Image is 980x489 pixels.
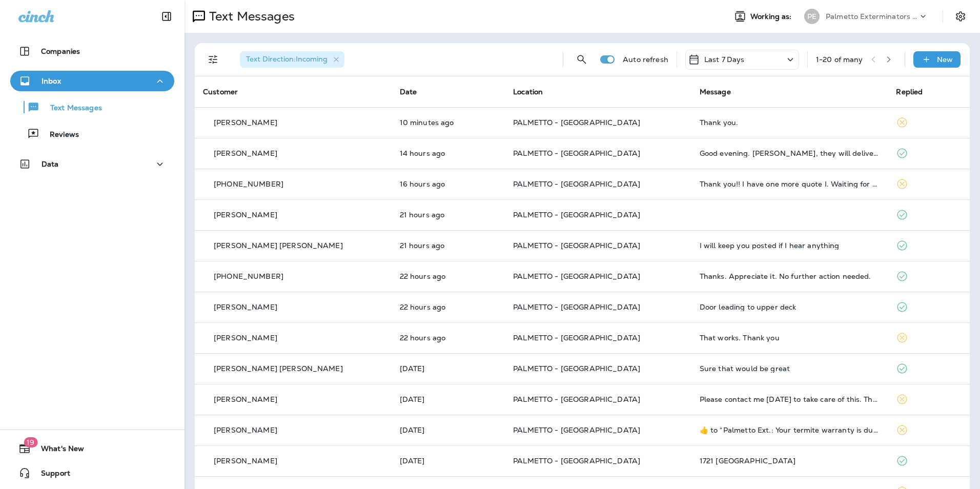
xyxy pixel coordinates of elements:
[203,87,238,96] span: Customer
[39,130,79,140] p: Reviews
[203,49,223,70] button: Filters
[804,9,820,24] div: PE
[700,426,880,434] div: ​👍​ to “ Palmetto Ext.: Your termite warranty is due for renewal. Visit customer.entomobrands.com...
[10,154,174,174] button: Data
[513,210,640,219] span: PALMETTO - [GEOGRAPHIC_DATA]
[42,77,61,85] p: Inbox
[400,272,497,280] p: Aug 18, 2025 10:00 AM
[31,444,84,457] span: What's New
[513,118,640,127] span: PALMETTO - [GEOGRAPHIC_DATA]
[400,211,497,219] p: Aug 18, 2025 11:13 AM
[31,469,70,481] span: Support
[951,7,970,26] button: Settings
[400,364,497,373] p: Aug 18, 2025 07:56 AM
[214,457,277,465] p: [PERSON_NAME]
[41,47,80,55] p: Companies
[571,49,592,70] button: Search Messages
[513,333,640,342] span: PALMETTO - [GEOGRAPHIC_DATA]
[400,180,497,188] p: Aug 18, 2025 03:52 PM
[704,55,745,64] p: Last 7 Days
[10,463,174,483] button: Support
[700,334,880,342] div: That works. Thank you
[513,179,640,189] span: PALMETTO - [GEOGRAPHIC_DATA]
[24,437,37,447] span: 19
[750,12,794,21] span: Working as:
[513,241,640,250] span: PALMETTO - [GEOGRAPHIC_DATA]
[40,104,102,113] p: Text Messages
[700,457,880,465] div: 1721 Manassas
[896,87,923,96] span: Replied
[214,364,343,373] p: [PERSON_NAME] [PERSON_NAME]
[816,55,863,64] div: 1 - 20 of many
[214,211,277,219] p: [PERSON_NAME]
[214,395,277,403] p: [PERSON_NAME]
[214,149,277,157] p: [PERSON_NAME]
[826,12,918,21] p: Palmetto Exterminators LLC
[400,426,497,434] p: Aug 17, 2025 04:18 PM
[400,87,417,96] span: Date
[205,9,295,24] p: Text Messages
[400,118,497,127] p: Aug 19, 2025 08:04 AM
[700,272,880,280] div: Thanks. Appreciate it. No further action needed.
[214,426,277,434] p: [PERSON_NAME]
[400,149,497,157] p: Aug 18, 2025 05:39 PM
[400,241,497,250] p: Aug 18, 2025 11:04 AM
[513,425,640,435] span: PALMETTO - [GEOGRAPHIC_DATA]
[42,160,59,168] p: Data
[240,51,344,68] div: Text Direction:Incoming
[10,96,174,118] button: Text Messages
[10,123,174,145] button: Reviews
[700,241,880,250] div: I will keep you posted if I hear anything
[10,41,174,62] button: Companies
[400,457,497,465] p: Aug 15, 2025 03:25 PM
[246,54,328,64] span: Text Direction : Incoming
[513,364,640,373] span: PALMETTO - [GEOGRAPHIC_DATA]
[513,456,640,465] span: PALMETTO - [GEOGRAPHIC_DATA]
[10,71,174,91] button: Inbox
[700,395,880,403] div: Please contact me Monday, August 18th to take care of this. Thanks.
[700,364,880,373] div: Sure that would be great
[152,6,181,27] button: Collapse Sidebar
[214,118,277,127] p: [PERSON_NAME]
[513,302,640,312] span: PALMETTO - [GEOGRAPHIC_DATA]
[700,180,880,188] div: Thank you!! I have one more quote I. Waiting for and will be in contact once I review their contr...
[214,272,283,280] p: [PHONE_NUMBER]
[214,180,283,188] p: [PHONE_NUMBER]
[700,87,731,96] span: Message
[513,87,543,96] span: Location
[214,334,277,342] p: [PERSON_NAME]
[214,303,277,311] p: [PERSON_NAME]
[513,272,640,281] span: PALMETTO - [GEOGRAPHIC_DATA]
[700,118,880,127] div: Thank you.
[700,149,880,157] div: Good evening. Danielle, they will deliver the bed head in September. Thank you.
[400,303,497,311] p: Aug 18, 2025 09:34 AM
[623,55,668,64] p: Auto refresh
[10,438,174,459] button: 19What's New
[700,303,880,311] div: Door leading to upper deck
[513,395,640,404] span: PALMETTO - [GEOGRAPHIC_DATA]
[513,149,640,158] span: PALMETTO - [GEOGRAPHIC_DATA]
[937,55,953,64] p: New
[400,395,497,403] p: Aug 17, 2025 05:48 PM
[400,334,497,342] p: Aug 18, 2025 09:33 AM
[214,241,343,250] p: [PERSON_NAME] [PERSON_NAME]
